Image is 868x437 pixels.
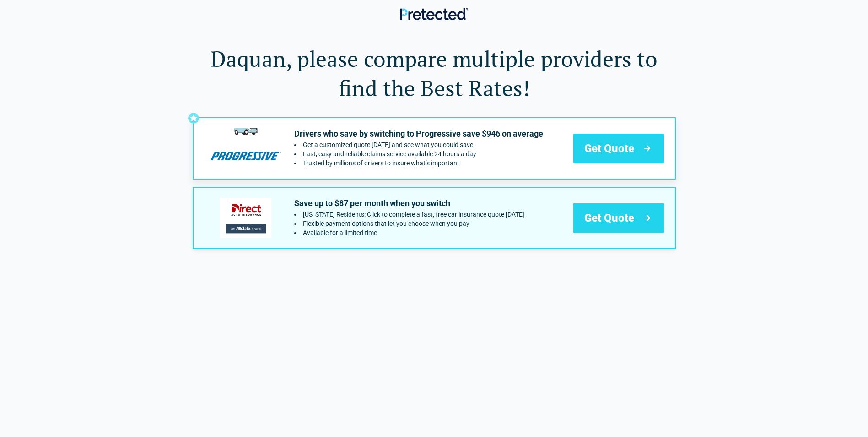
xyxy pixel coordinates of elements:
h1: Daquan, please compare multiple providers to find the Best Rates! [193,44,676,103]
li: Trusted by millions of drivers to insure what’s important [294,159,543,167]
a: progressive's logoDrivers who save by switching to Progressive save $946 on averageGet a customiz... [193,117,676,180]
span: Get Quote [584,211,634,225]
p: Save up to $87 per month when you switch [294,198,524,209]
p: Drivers who save by switching to Progressive save $946 on average [294,128,543,139]
a: directauto's logoSave up to $87 per month when you switch[US_STATE] Residents: Click to complete ... [193,187,676,249]
img: directauto's logo [205,198,287,238]
li: Get a customized quote today and see what you could save [294,141,543,148]
li: Fast, easy and reliable claims service available 24 hours a day [294,150,543,158]
li: Flexible payment options that let you choose when you pay [294,220,524,227]
li: Available for a limited time [294,229,524,236]
span: Get Quote [584,141,634,156]
li: Maryland Residents: Click to complete a fast, free car insurance quote today [294,211,524,218]
img: progressive's logo [205,128,287,168]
